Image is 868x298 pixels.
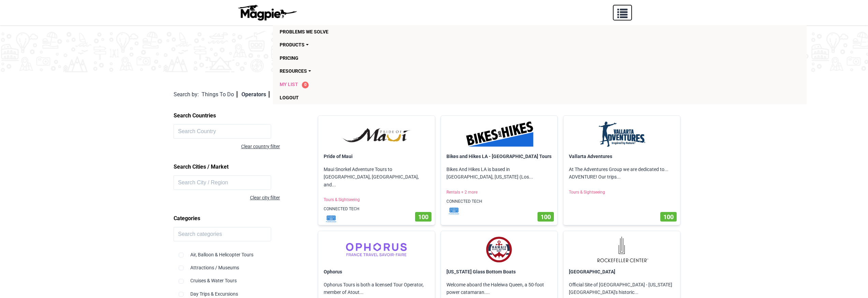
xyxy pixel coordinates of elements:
div: Attractions / Museums [179,258,299,271]
a: Vallarta Adventures [569,154,612,159]
span: 100 [418,213,428,221]
img: Hawaii Glass Bottom Boats logo [446,237,552,262]
img: Pride of Maui logo [324,121,429,147]
a: Products [280,38,721,51]
div: Clear city filter [174,194,280,201]
a: Bikes and Hikes LA - [GEOGRAPHIC_DATA] Tours [446,154,551,159]
a: [GEOGRAPHIC_DATA] [569,269,615,274]
img: mf1jrhtrrkrdcsvakxwt.svg [321,215,341,222]
input: Search Country [174,124,271,139]
p: Maui Snorkel Adventure Tours to [GEOGRAPHIC_DATA], [GEOGRAPHIC_DATA], and... [318,160,435,194]
input: Search City / Region [174,175,271,190]
h2: Search Countries [174,110,304,122]
div: Clear country filter [174,143,280,150]
h2: Categories [174,213,304,224]
img: Ophorus logo [324,237,429,262]
h2: Search Operators on Magpie [4,39,864,49]
img: Vallarta Adventures logo [569,121,675,147]
p: Rentals + 2 more [441,186,558,198]
input: Search categories [174,227,271,241]
img: logo-ab69f6fb50320c5b225c76a69d11143b.png [236,4,298,21]
a: My List 0 [280,78,721,91]
p: Tours & Sightseeing [563,186,680,198]
a: Problems we solve [280,25,721,38]
a: Ophorus [324,269,342,274]
a: Things To Do [202,91,237,98]
a: Operators [241,91,269,98]
p: Tours & Sightseeing [318,194,435,206]
img: mf1jrhtrrkrdcsvakxwt.svg [444,208,464,214]
a: Pride of Maui [324,154,353,159]
div: Air, Balloon & Helicopter Tours [179,245,299,258]
p: Bikes And Hikes LA is based in [GEOGRAPHIC_DATA], [US_STATE] (Los... [441,160,558,186]
span: 0 [302,82,309,88]
p: CONNECTED TECH [441,196,558,208]
img: Rockefeller Center logo [569,237,675,262]
h2: Search Cities / Market [174,161,304,173]
a: Logout [280,91,721,104]
p: CONNECTED TECH [318,203,435,215]
img: Bikes and Hikes LA - Los Angeles Tours logo [446,121,552,147]
a: Resources [280,65,721,77]
div: Search by: [174,90,199,99]
p: At The Adventures Group we are dedicated to... ADVENTURE! Our trips... [563,160,680,186]
span: 100 [663,213,674,221]
span: My List [280,82,298,87]
div: Cruises & Water Tours [179,271,299,284]
a: [US_STATE] Glass Bottom Boats [446,269,516,274]
a: Pricing [280,52,721,65]
div: Day Trips & Excursions [179,285,299,298]
span: 100 [541,213,551,221]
